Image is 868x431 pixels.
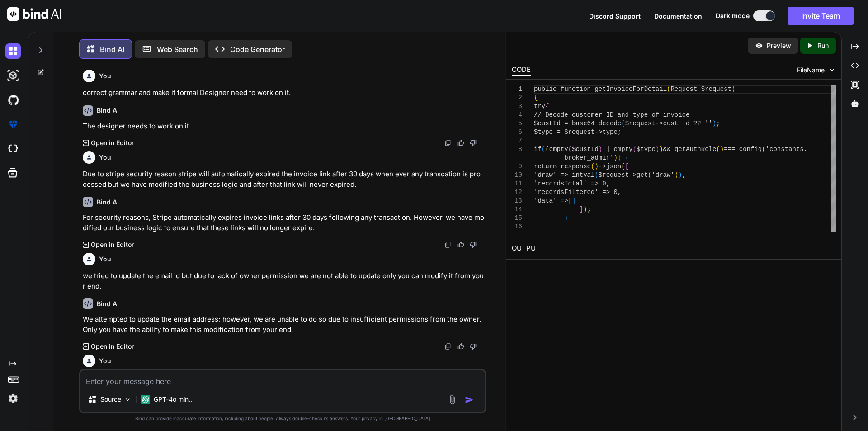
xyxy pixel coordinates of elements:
[598,232,602,239] span: (
[457,343,464,350] img: like
[512,197,522,205] div: 13
[512,188,522,197] div: 12
[758,232,761,239] span: )
[545,146,549,153] span: (
[83,213,484,233] p: For security reasons, Stripe automatically expires invoice links after 30 days following any tran...
[100,395,121,404] p: Source
[512,94,522,102] div: 2
[648,171,651,179] span: (
[598,171,647,179] span: $request->get
[765,232,769,239] span: ;
[572,146,599,153] span: $custId
[512,119,522,128] div: 5
[613,232,617,239] span: (
[83,169,484,189] p: Due to stripe security reason stripe will automatically expired the invoice link after 30 days wh...
[682,171,685,179] span: ,
[534,111,689,118] span: // Decode customer ID and type of invoice
[91,240,134,249] p: Open in Editor
[141,395,150,404] img: GPT-4o mini
[7,7,61,21] img: Bind AI
[564,214,568,222] span: }
[591,163,594,170] span: (
[99,356,111,365] h6: You
[534,120,621,127] span: $custId = base64_decode
[767,41,791,50] p: Preview
[154,395,192,404] p: GPT-4o min..
[654,11,702,21] button: Documentation
[618,232,693,239] span: 'STRIPE_SECRET', env
[447,394,458,405] img: attachment
[470,139,477,147] img: dislike
[587,206,590,213] span: ;
[5,117,21,132] img: premium
[512,111,522,119] div: 4
[534,103,545,110] span: try
[621,120,625,127] span: (
[157,44,198,55] p: Web Search
[444,139,452,147] img: copy
[788,7,854,25] button: Invite Team
[534,146,542,153] span: if
[613,154,617,161] span: )
[625,154,628,161] span: {
[625,163,628,170] span: [
[534,189,621,196] span: 'recordsFiltered' => 0,
[716,146,720,153] span: (
[589,11,641,21] button: Discord Support
[534,94,538,101] span: {
[512,85,522,94] div: 1
[83,121,484,132] p: The designer needs to work on it.
[99,71,111,81] h6: You
[621,163,625,170] span: (
[512,145,522,154] div: 8
[91,138,134,147] p: Open in Editor
[83,88,484,98] p: correct grammar and make it formal Designer need to work on it.
[817,41,829,50] p: Run
[667,85,670,93] span: (
[754,232,758,239] span: )
[602,146,632,153] span: || empty
[5,391,21,406] img: settings
[651,171,674,179] span: 'draw'
[83,314,484,335] p: We attempted to update the email address; however, we are unable to do so due to insufficient per...
[534,180,610,187] span: 'recordsTotal' => 0,
[534,232,599,239] span: Stripe::setApiKey
[762,146,765,153] span: (
[5,92,21,108] img: githubDark
[797,66,825,75] span: FileName
[678,171,682,179] span: )
[512,171,522,180] div: 10
[568,197,571,204] span: [
[572,197,576,204] span: ]
[534,163,591,170] span: return response
[83,271,484,291] p: we tried to update the email id but due to lack of owner permission we are not able to update onl...
[457,139,464,147] img: like
[724,146,762,153] span: === config
[541,146,545,153] span: (
[99,255,111,264] h6: You
[549,146,568,153] span: empty
[97,106,119,115] h6: Bind AI
[637,146,656,153] span: $type
[470,343,477,350] img: dislike
[716,11,750,20] span: Dark mode
[512,214,522,223] div: 15
[602,232,613,239] span: env
[534,128,621,136] span: $type = $request->type;
[589,12,641,20] span: Discord Support
[712,120,716,127] span: )
[654,12,702,20] span: Documentation
[512,102,522,111] div: 3
[545,103,549,110] span: {
[693,232,697,239] span: (
[568,146,571,153] span: (
[91,342,134,351] p: Open in Editor
[534,171,594,179] span: 'draw' => intval
[97,299,119,308] h6: Bind AI
[512,231,522,240] div: 17
[230,44,285,55] p: Code Generator
[99,153,111,162] h6: You
[632,146,636,153] span: (
[100,44,124,55] p: Bind AI
[755,42,763,50] img: preview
